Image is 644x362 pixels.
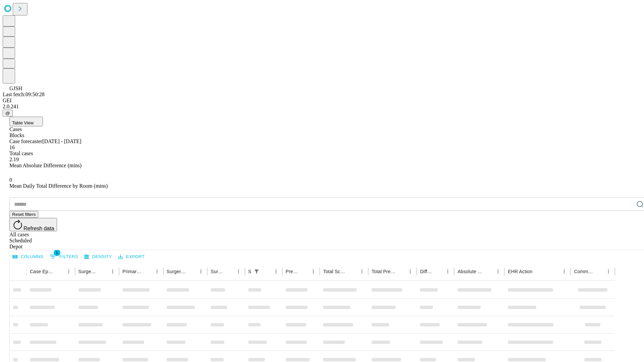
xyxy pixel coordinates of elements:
button: Sort [187,267,196,276]
span: 0 [9,177,12,183]
div: Surgery Date [211,269,224,274]
span: Last fetch: 09:50:28 [3,92,45,97]
button: Menu [271,267,281,276]
button: Menu [357,267,367,276]
span: @ [5,111,10,116]
div: Difference [420,269,433,274]
span: Mean Absolute Difference (mins) [9,163,82,168]
button: Refresh data [9,218,57,231]
div: 1 active filter [252,267,261,276]
button: Menu [64,267,73,276]
button: Sort [55,267,64,276]
button: Sort [299,267,309,276]
button: Reset filters [9,211,38,218]
div: Scheduled In Room Duration [248,269,251,274]
button: Menu [406,267,415,276]
button: Show filters [48,251,80,262]
span: 16 [9,144,15,150]
div: Primary Service [122,269,142,274]
div: Comments [574,269,593,274]
button: Menu [108,267,117,276]
div: GEI [3,98,641,104]
div: EHR Action [508,269,532,274]
button: Select columns [11,252,45,262]
span: Table View [12,120,34,125]
span: Mean Daily Total Difference by Room (mins) [9,183,108,189]
div: Absolute Difference [458,269,483,274]
span: 1 [54,249,60,256]
button: Menu [309,267,318,276]
button: Menu [493,267,503,276]
span: GJSH [9,85,22,91]
div: Surgeon Name [78,269,98,274]
div: Total Predicted Duration [372,269,396,274]
button: Sort [143,267,152,276]
span: 2.19 [9,157,19,162]
div: 2.0.241 [3,104,641,110]
div: Surgery Name [167,269,186,274]
span: Total cases [9,150,33,156]
button: @ [3,110,13,117]
button: Sort [348,267,357,276]
button: Menu [234,267,243,276]
button: Sort [434,267,443,276]
span: Refresh data [23,226,54,231]
button: Sort [484,267,493,276]
span: Reset filters [12,212,36,217]
button: Export [116,252,146,262]
div: Predicted In Room Duration [286,269,299,274]
span: Case forecaster [9,138,42,144]
button: Sort [224,267,234,276]
span: [DATE] - [DATE] [42,138,81,144]
button: Sort [533,267,542,276]
button: Table View [9,117,43,126]
button: Menu [559,267,569,276]
button: Sort [262,267,271,276]
div: Total Scheduled Duration [323,269,347,274]
button: Sort [99,267,108,276]
div: Case Epic Id [30,269,54,274]
button: Show filters [252,267,261,276]
button: Menu [443,267,452,276]
button: Menu [152,267,162,276]
button: Sort [594,267,604,276]
button: Menu [604,267,613,276]
button: Density [83,252,114,262]
button: Sort [396,267,406,276]
button: Menu [196,267,206,276]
